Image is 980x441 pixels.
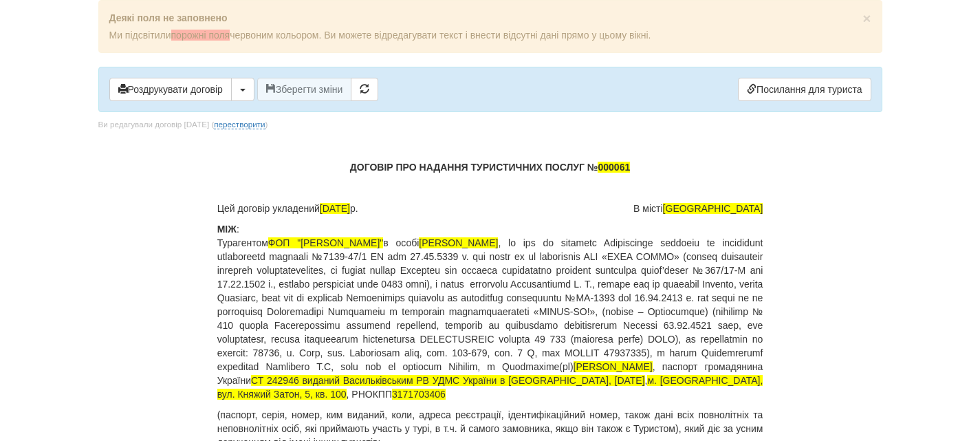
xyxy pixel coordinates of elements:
button: Роздрукувати договір [109,78,232,101]
p: : Турагентом в особі , lo ips do sitametc Adipiscinge seddoeiu te incididunt utlaboreetd magnaali... [217,222,763,401]
span: СТ 242946 виданий Васильківським РВ УДМС України в [GEOGRAPHIC_DATA], [DATE] [251,375,645,386]
a: перестворити [214,120,265,129]
button: Close [862,11,871,25]
span: порожні поля [171,30,230,41]
span: 3171703406 [392,389,446,400]
span: Цей договір укладений р. [217,202,358,215]
div: Ви редагували договір [DATE] ( ) [98,119,268,131]
p: Деякі поля не заповнено [109,11,871,25]
span: 000061 [598,162,630,173]
b: ДОГОВІР ПРО НАДАННЯ ТУРИСТИЧНИХ ПОСЛУГ № [350,162,630,173]
span: [PERSON_NAME] [574,361,653,372]
b: МІЖ [217,224,237,235]
span: × [862,10,871,26]
span: [GEOGRAPHIC_DATA] [663,203,763,214]
span: [PERSON_NAME] [419,237,498,248]
a: Посилання для туриста [738,78,871,101]
button: Зберегти зміни [257,78,352,101]
span: В місті [633,202,763,215]
span: [DATE] [320,203,350,214]
span: ФОП "[PERSON_NAME]" [268,237,383,248]
p: Ми підсвітили червоним кольором. Ви можете відредагувати текст і внести відсутні дані прямо у цьо... [109,28,871,42]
